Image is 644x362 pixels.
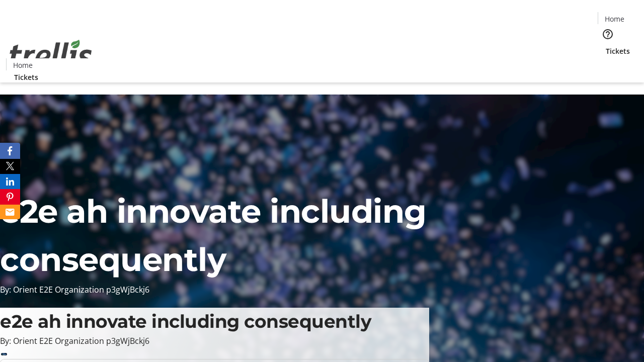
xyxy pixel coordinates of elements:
[606,46,630,56] span: Tickets
[598,46,638,56] a: Tickets
[7,60,39,70] a: Home
[6,29,96,79] img: Orient E2E Organization p3gWjBckj6's Logo
[13,60,33,70] span: Home
[605,14,624,24] span: Home
[6,72,46,82] a: Tickets
[14,72,38,82] span: Tickets
[598,14,630,24] a: Home
[598,24,618,44] button: Help
[598,56,618,76] button: Cart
